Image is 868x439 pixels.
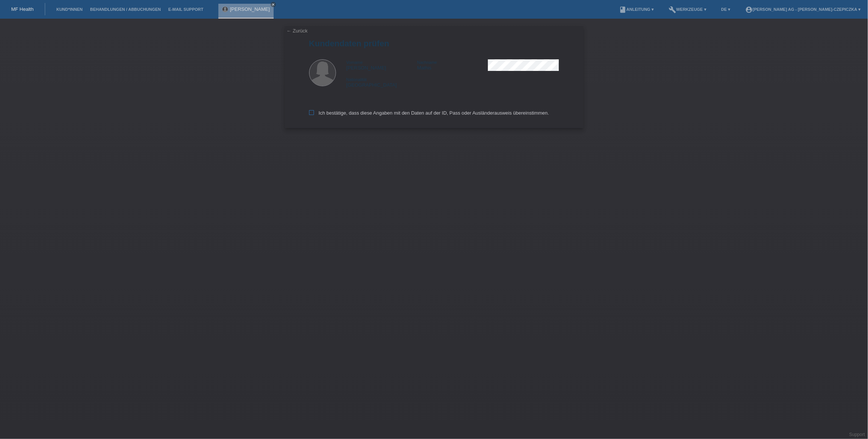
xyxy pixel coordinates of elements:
a: account_circle[PERSON_NAME] AG - [PERSON_NAME]-Czepiczka ▾ [741,7,864,12]
i: close [271,3,275,6]
a: DE ▾ [718,7,734,12]
a: close [271,2,276,7]
a: bookAnleitung ▾ [615,7,657,12]
a: buildWerkzeuge ▾ [665,7,710,12]
div: [PERSON_NAME] [346,59,417,71]
div: [GEOGRAPHIC_DATA] [346,77,417,88]
span: Nachname [417,60,437,65]
span: Nationalität [346,77,367,82]
a: ← Zurück [287,28,308,34]
h1: Kundendaten prüfen [309,39,559,48]
a: MF Health [11,6,34,12]
a: [PERSON_NAME] [230,6,270,12]
a: E-Mail Support [165,7,207,12]
a: Kund*innen [53,7,86,12]
label: Ich bestätige, dass diese Angaben mit den Daten auf der ID, Pass oder Ausländerausweis übereinsti... [309,110,549,116]
span: Vorname [346,60,363,65]
i: book [619,6,626,13]
a: Support [849,432,865,437]
a: Behandlungen / Abbuchungen [86,7,165,12]
i: build [669,6,676,13]
div: Mathis [417,59,488,71]
i: account_circle [745,6,753,13]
